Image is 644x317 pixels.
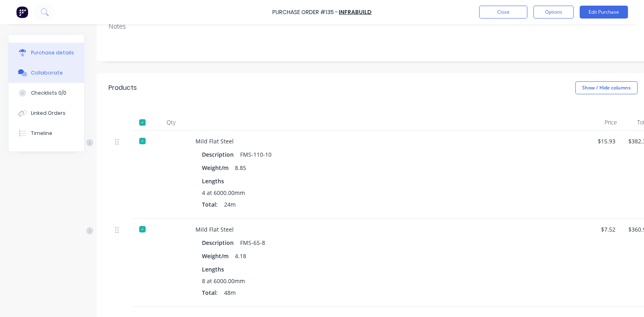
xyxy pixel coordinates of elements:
span: Lengths [202,177,224,185]
div: Timeline [31,130,52,137]
button: Close [479,6,527,19]
button: Collaborate [8,63,84,83]
img: Factory [16,6,28,18]
div: Qty [153,114,189,131]
button: Edit Purchase [580,6,628,19]
div: $15.93 [598,137,615,145]
div: Weight/m [202,250,235,262]
div: Mild Flat Steel [195,225,585,234]
span: 48m [224,288,236,297]
span: 8 at 6000.00mm [202,277,245,285]
button: Timeline [8,123,84,143]
div: Mild Flat Steel [195,137,585,145]
div: 8.85 [235,162,246,174]
button: Options [533,6,574,19]
div: Description [202,149,240,160]
span: Lengths [202,265,224,273]
button: Linked Orders [8,103,84,123]
div: Linked Orders [31,110,66,117]
div: Purchase Order #135 - [272,8,338,17]
button: Purchase details [8,43,84,63]
div: $7.52 [598,225,615,234]
span: 4 at 6000.00mm [202,189,245,197]
div: Price [591,114,623,131]
div: Purchase details [31,49,74,56]
span: Total: [202,200,218,209]
div: 4.18 [235,250,246,262]
button: Checklists 0/0 [8,83,84,103]
a: Infrabuild [339,8,372,16]
div: FMS-110-10 [240,149,272,160]
div: Products [109,83,137,93]
span: 24m [224,200,236,209]
div: FMS-65-8 [240,237,265,249]
div: Checklists 0/0 [31,89,66,97]
div: Description [202,237,240,249]
button: Show / Hide columns [575,81,638,94]
span: Total: [202,288,218,297]
div: Collaborate [31,69,63,77]
div: Weight/m [202,162,235,174]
